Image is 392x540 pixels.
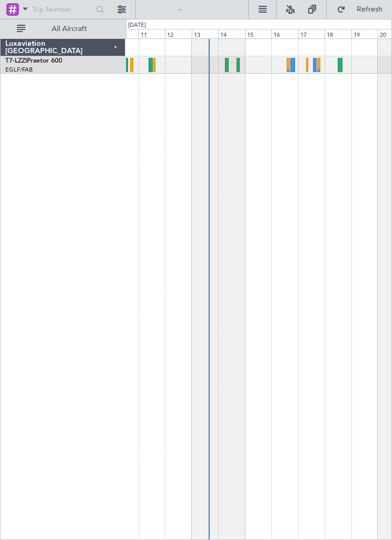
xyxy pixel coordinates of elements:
[298,29,325,38] div: 17
[5,58,62,64] a: T7-LZZIPraetor 600
[271,29,298,38] div: 16
[128,21,146,30] div: [DATE]
[325,29,351,38] div: 18
[218,29,244,38] div: 14
[5,66,33,74] a: EGLF/FAB
[165,29,191,38] div: 12
[12,21,114,37] button: All Aircraft
[348,6,392,13] span: Refresh
[245,29,271,38] div: 15
[27,25,111,33] span: All Aircraft
[32,2,93,17] input: Trip Number
[5,58,27,64] span: T7-LZZI
[351,29,378,38] div: 19
[192,29,218,38] div: 13
[139,29,165,38] div: 11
